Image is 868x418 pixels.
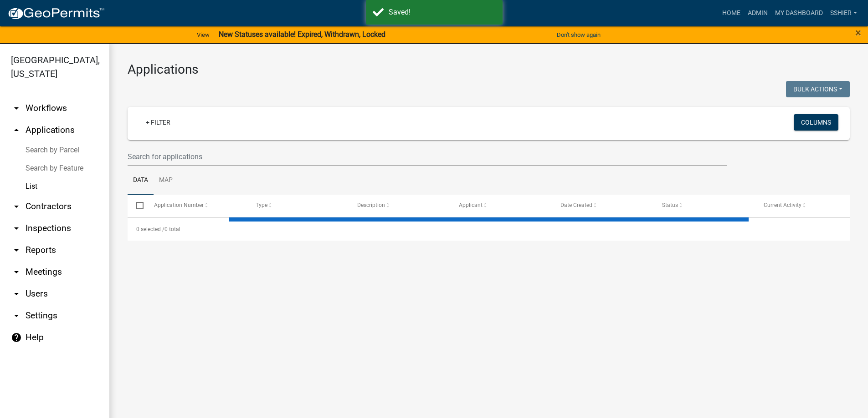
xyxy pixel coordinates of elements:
[11,103,22,114] i: arrow_drop_down
[827,5,861,22] a: sshier
[553,27,604,42] button: Don't show again
[11,332,22,343] i: help
[139,114,178,131] a: + Filter
[744,5,771,22] a: Admin
[771,5,827,22] a: My Dashboard
[459,202,483,208] span: Applicant
[764,202,801,208] span: Current Activity
[794,114,838,131] button: Columns
[662,202,678,208] span: Status
[193,27,213,42] a: View
[128,218,850,241] div: 0 total
[154,202,204,208] span: Application Number
[219,30,385,39] strong: New Statuses available! Expired, Withdrawn, Locked
[450,195,552,217] datatable-header-cell: Applicant
[128,195,145,217] datatable-header-cell: Select
[128,166,154,195] a: Data
[128,62,850,77] h3: Applications
[136,226,164,232] span: 0 selected /
[11,288,22,299] i: arrow_drop_down
[11,267,22,277] i: arrow_drop_down
[855,27,861,38] button: Close
[755,195,857,217] datatable-header-cell: Current Activity
[11,125,22,136] i: arrow_drop_up
[247,195,348,217] datatable-header-cell: Type
[560,202,592,208] span: Date Created
[11,245,22,256] i: arrow_drop_down
[128,147,727,166] input: Search for applications
[145,195,247,217] datatable-header-cell: Application Number
[719,5,744,22] a: Home
[357,202,385,208] span: Description
[349,195,450,217] datatable-header-cell: Description
[11,201,22,212] i: arrow_drop_down
[389,7,496,18] div: Saved!
[256,202,267,208] span: Type
[11,223,22,234] i: arrow_drop_down
[154,166,178,195] a: Map
[11,310,22,321] i: arrow_drop_down
[653,195,755,217] datatable-header-cell: Status
[786,81,850,97] button: Bulk Actions
[552,195,653,217] datatable-header-cell: Date Created
[855,26,861,39] span: ×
